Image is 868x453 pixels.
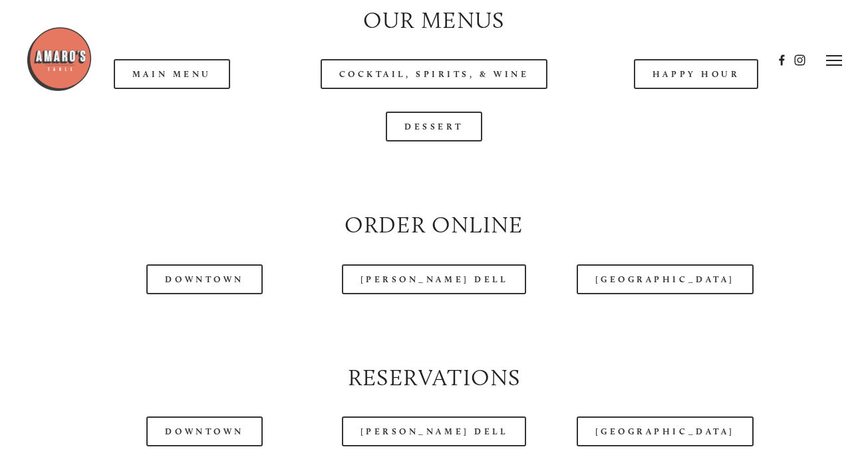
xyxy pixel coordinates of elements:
[52,209,815,242] h2: Order Online
[146,264,262,294] a: Downtown
[52,362,815,395] h2: Reservations
[342,264,527,294] a: [PERSON_NAME] Dell
[342,416,527,446] a: [PERSON_NAME] Dell
[577,416,754,446] a: [GEOGRAPHIC_DATA]
[386,112,482,141] a: Dessert
[146,416,262,446] a: Downtown
[26,26,92,92] img: Amaro's Table
[577,264,754,294] a: [GEOGRAPHIC_DATA]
